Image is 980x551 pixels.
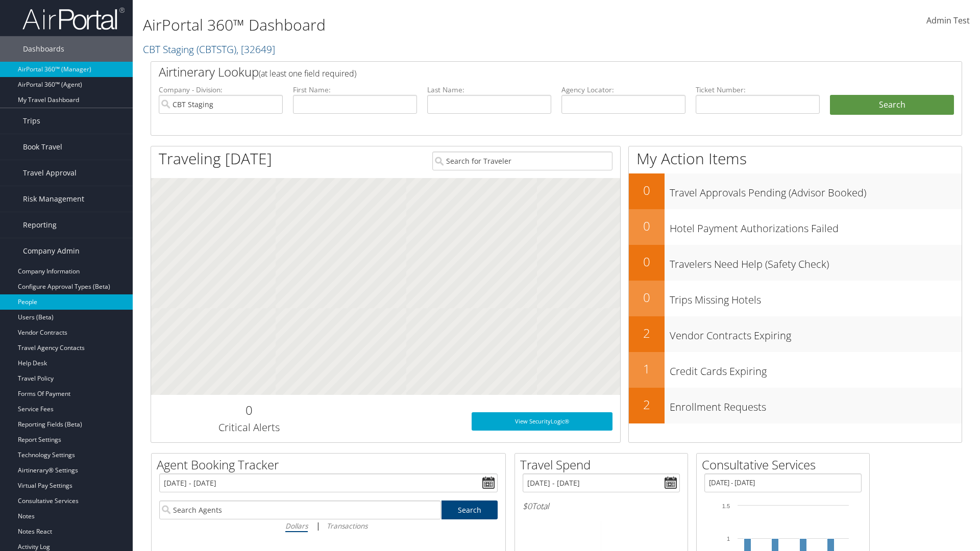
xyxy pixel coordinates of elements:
h2: Travel Spend [520,456,688,473]
span: Reporting [23,212,57,238]
span: Book Travel [23,134,62,160]
a: 0Trips Missing Hotels [629,281,962,316]
h3: Critical Alerts [159,420,339,435]
h2: Consultative Services [702,456,869,473]
label: Ticket Number: [696,85,820,95]
tspan: 1 [727,536,730,542]
h2: Agent Booking Tracker [157,456,505,473]
h2: 0 [159,402,339,419]
h2: 2 [629,396,665,413]
h3: Enrollment Requests [670,395,962,414]
span: Travel Approval [23,160,77,186]
h2: 1 [629,360,665,378]
h1: Traveling [DATE] [159,148,272,169]
a: View SecurityLogic® [472,412,612,431]
a: 0Travel Approvals Pending (Advisor Booked) [629,173,962,209]
a: 0Hotel Payment Authorizations Failed [629,209,962,245]
span: Company Admin [23,238,80,264]
h2: 0 [629,289,665,306]
label: Agency Locator: [561,85,685,95]
h3: Travel Approvals Pending (Advisor Booked) [670,181,962,200]
tspan: 1.5 [722,503,730,509]
span: ( CBTSTG ) [197,42,236,56]
label: Company - Division: [159,85,283,95]
span: $0 [523,500,532,512]
h1: My Action Items [629,148,962,169]
h2: 2 [629,324,665,342]
a: Search [442,500,498,519]
h2: Airtinerary Lookup [159,63,887,81]
span: Admin Test [926,15,970,26]
a: Admin Test [926,5,970,37]
a: 2Enrollment Requests [629,388,962,423]
h6: Total [523,500,680,512]
img: airportal-logo.png [22,7,125,31]
span: Trips [23,108,40,134]
div: | [159,519,498,532]
i: Transactions [327,521,367,531]
h3: Trips Missing Hotels [670,288,962,307]
h1: AirPortal 360™ Dashboard [143,14,694,36]
label: Last Name: [427,85,551,95]
button: Search [830,95,954,115]
h3: Hotel Payment Authorizations Failed [670,216,962,236]
span: Risk Management [23,186,84,212]
input: Search for Traveler [432,152,612,170]
h3: Travelers Need Help (Safety Check) [670,252,962,271]
h2: 0 [629,217,665,235]
label: First Name: [293,85,417,95]
a: 0Travelers Need Help (Safety Check) [629,245,962,281]
h3: Vendor Contracts Expiring [670,323,962,343]
h2: 0 [629,253,665,270]
span: , [ 32649 ] [236,42,275,56]
a: CBT Staging [143,42,275,56]
i: Dollars [285,521,308,531]
span: Dashboards [23,36,64,62]
a: 1Credit Cards Expiring [629,352,962,388]
h2: 0 [629,182,665,199]
h3: Credit Cards Expiring [670,359,962,379]
span: (at least one field required) [259,68,356,79]
input: Search Agents [159,500,441,519]
a: 2Vendor Contracts Expiring [629,316,962,352]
